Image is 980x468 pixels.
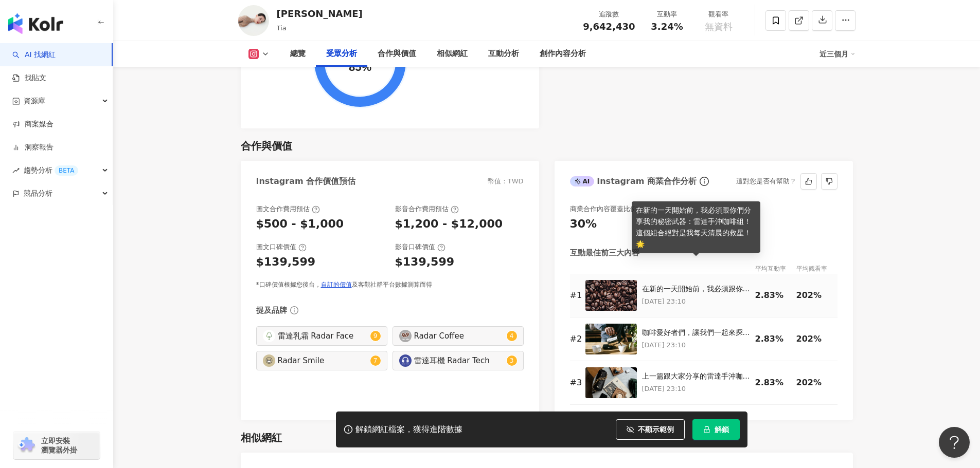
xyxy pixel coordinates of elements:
div: 合作與價值 [241,139,292,153]
div: 幣值：TWD [488,177,524,186]
div: [PERSON_NAME] [277,7,363,20]
div: $1,200 - $12,000 [395,216,503,232]
div: AI [570,176,595,186]
div: $500 - $1,000 [256,216,344,232]
a: 自訂的價值 [321,281,352,288]
img: KOL Avatar [238,5,269,36]
img: KOL Avatar [263,330,275,342]
div: 在新的一天開始前，我必須跟你們分享我的秘密武器：雷達手沖咖啡組！這個組合絕對是我每天清晨的救星！🌟 [642,284,750,294]
img: KOL Avatar [399,354,412,367]
div: 提及品牌 [256,305,287,316]
span: 趨勢分析 [24,159,78,182]
a: 洞察報告 [12,142,54,153]
sup: 3 [507,355,517,366]
img: logo [8,13,63,34]
div: 互動最佳前三大內容 [570,248,639,258]
div: 受眾分析 [326,48,357,60]
div: # 1 [570,290,580,301]
div: 雷達乳霜 Radar Face [278,330,368,342]
div: Radar Smile [278,355,368,366]
div: 2.83% [755,377,791,388]
div: 平均互動率 [755,264,796,274]
div: 商業合作內容覆蓋比例 [570,204,637,214]
div: 創作內容分析 [540,48,586,60]
div: 202% [796,377,832,388]
span: lock [703,426,710,433]
div: 上一篇跟大家分享的雷達手沖咖啡，經過我的爭取，廠商決定提供更新的優惠給大家！ [642,371,750,382]
div: 圖文口碑價值 [256,242,307,252]
div: # 3 [570,377,580,388]
div: Instagram 商業合作分析 [570,176,697,187]
a: 找貼文 [12,73,46,83]
div: 圖文合作費用預估 [256,204,320,214]
div: 追蹤數 [583,9,635,20]
span: info-circle [698,175,710,188]
span: 9,642,430 [583,21,635,32]
div: 咖啡愛好者們，讓我們一起來探索雷達手沖咖啡的魅力吧！這是一種獨特而迷人的咖啡沖煮方式，讓我們一起揭開它的神秘面紗。 [642,328,750,338]
div: 總覽 [290,48,306,60]
span: 立即安裝 瀏覽器外掛 [41,436,77,455]
span: like [805,178,812,185]
div: $139,599 [395,254,455,270]
div: 近三個月 [819,46,856,62]
div: 2.83% [755,290,791,301]
div: 相似網紅 [437,48,468,60]
div: 202% [796,290,832,301]
img: KOL Avatar [263,354,275,367]
div: 202% [796,333,832,345]
span: 解鎖 [715,425,729,434]
span: 競品分析 [24,182,52,205]
img: 上一篇跟大家分享的雷達手沖咖啡，經過我的爭取，廠商決定提供更新的優惠給大家！ [585,367,637,398]
span: 3 [510,357,514,364]
div: 互動分析 [488,48,519,60]
div: 雷達耳機 Radar Tech [414,355,504,366]
span: 無資料 [705,22,733,32]
div: 合作與價值 [378,48,416,60]
span: rise [12,167,20,174]
div: 影音合作費用預估 [395,204,459,214]
span: info-circle [289,305,300,316]
p: [DATE] 23:10 [642,296,750,307]
span: 9 [373,332,378,340]
button: 不顯示範例 [616,419,685,440]
img: 咖啡愛好者們，讓我們一起來探索雷達手沖咖啡的魅力吧！這是一種獨特而迷人的咖啡沖煮方式，讓我們一起揭開它的神秘面紗。 [585,324,637,354]
div: 在新的一天開始前，我必須跟你們分享我的秘密武器：雷達手沖咖啡組！這個組合絕對是我每天清晨的救星！🌟 [632,201,760,253]
p: [DATE] 23:10 [642,340,750,351]
img: chrome extension [16,437,37,454]
a: chrome extension立即安裝 瀏覽器外掛 [13,432,100,459]
span: 資源庫 [24,89,45,113]
div: 影音口碑價值 [395,242,446,252]
div: 2.83% [755,333,791,345]
img: KOL Avatar [399,330,412,342]
span: 3.24% [651,22,683,32]
div: # 2 [570,333,580,345]
span: 不顯示範例 [638,425,674,434]
div: *口碑價值根據您後台， 及客觀社群平台數據測算而得 [256,280,524,289]
div: 30% [570,216,597,232]
span: Tia [277,24,287,32]
div: 平均觀看率 [796,264,838,274]
div: Radar Coffee [414,330,504,342]
span: 4 [510,332,514,340]
span: 7 [373,357,378,364]
sup: 9 [370,331,381,341]
sup: 7 [370,355,381,366]
span: dislike [826,178,833,185]
div: Instagram 合作價值預估 [256,176,356,187]
sup: 4 [507,331,517,341]
div: 互動率 [648,9,687,20]
a: 商案媒合 [12,119,54,129]
div: 這對您是否有幫助？ [736,174,796,189]
div: 解鎖網紅檔案，獲得進階數據 [355,424,462,435]
img: 在新的一天開始前，我必須跟你們分享我的秘密武器：雷達手沖咖啡組！這個組合絕對是我每天清晨的救星！🌟 [585,280,637,311]
div: $139,599 [256,254,316,270]
div: 觀看率 [699,9,738,20]
a: searchAI 找網紅 [12,50,56,60]
p: [DATE] 23:10 [642,383,750,395]
button: 解鎖 [692,419,740,440]
div: BETA [55,165,78,176]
